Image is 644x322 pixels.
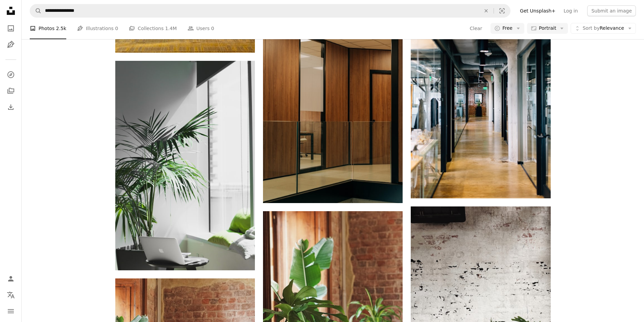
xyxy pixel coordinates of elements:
[4,304,18,318] button: Menu
[115,163,255,169] a: MacBook Pro near potted plant
[4,100,18,114] a: Download History
[571,23,636,34] button: Sort byRelevance
[211,25,214,32] span: 0
[559,5,582,16] a: Log in
[4,22,18,35] a: Photos
[4,68,18,81] a: Explore
[115,61,255,270] img: MacBook Pro near potted plant
[129,18,176,39] a: Collections 1.4M
[4,4,18,19] a: Home — Unsplash
[587,5,636,16] button: Submit an image
[263,95,403,101] a: a room with wooden walls and glass doors
[30,4,42,17] button: Search Unsplash
[188,18,214,39] a: Users 0
[527,23,568,34] button: Portrait
[539,25,556,32] span: Portrait
[470,23,483,34] button: Clear
[4,38,18,51] a: Illustrations
[165,25,176,32] span: 1.4M
[4,84,18,98] a: Collections
[4,272,18,286] a: Log in / Sign up
[411,90,550,96] a: architectural photography of white concrete building
[502,25,512,32] span: Free
[491,23,524,34] button: Free
[115,25,118,32] span: 0
[77,18,118,39] a: Illustrations 0
[582,25,599,31] span: Sort by
[411,296,550,302] a: green leaf plants
[582,25,624,32] span: Relevance
[4,288,18,302] button: Language
[516,5,559,16] a: Get Unsplash+
[30,4,510,18] form: Find visuals sitewide
[494,4,510,17] button: Visual search
[479,4,494,17] button: Clear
